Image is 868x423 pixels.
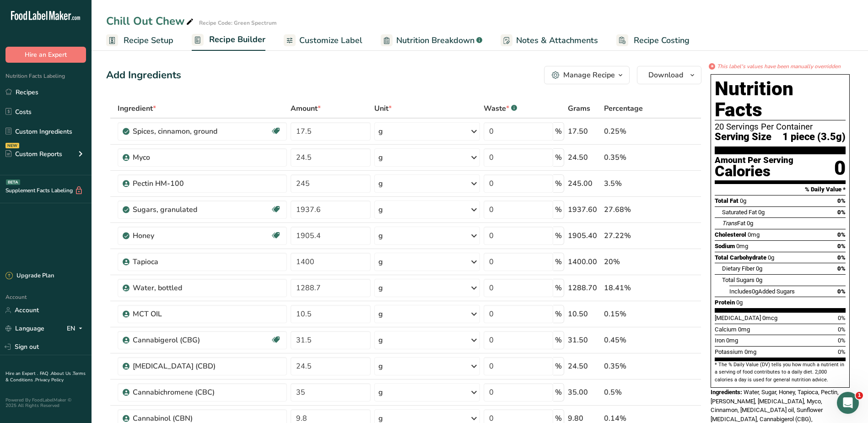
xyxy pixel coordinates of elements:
[715,78,846,120] h1: Nutrition Facts
[124,34,173,47] span: Recipe Setup
[838,326,846,333] span: 0%
[604,152,658,163] div: 0.35%
[378,309,383,320] div: g
[5,370,38,377] a: Hire an Expert .
[717,62,841,70] i: This label's values have been manually overridden
[568,335,600,346] div: 31.50
[838,337,846,344] span: 0%
[5,320,44,336] a: Language
[118,103,156,114] span: Ingredient
[837,288,846,295] span: 0%
[378,204,383,215] div: g
[834,156,846,180] div: 0
[378,335,383,346] div: g
[722,265,755,272] span: Dietary Fiber
[837,243,846,249] span: 0%
[604,178,658,189] div: 3.5%
[396,34,474,47] span: Nutrition Breakdown
[604,103,643,114] span: Percentage
[715,348,743,355] span: Potassium
[604,230,658,241] div: 27.22%
[106,68,181,83] div: Add Ingredients
[604,256,658,267] div: 20%
[637,66,701,84] button: Download
[106,30,173,51] a: Recipe Setup
[133,256,247,267] div: Tapioca
[291,103,321,114] span: Amount
[5,271,54,281] div: Upgrade Plan
[568,256,600,267] div: 1400.00
[378,282,383,293] div: g
[6,179,20,185] div: BETA
[35,377,64,383] a: Privacy Policy
[133,204,247,215] div: Sugars, granulated
[133,335,247,346] div: Cannabigerol (CBG)
[133,126,247,137] div: Spices, cinnamon, ground
[837,392,859,414] iframe: Intercom live chat
[756,265,762,272] span: 0g
[837,254,846,261] span: 0%
[378,230,383,241] div: g
[838,315,846,321] span: 0%
[604,204,658,215] div: 27.68%
[715,254,766,261] span: Total Carbohydrate
[752,288,758,295] span: 0g
[133,152,247,163] div: Myco
[715,184,846,195] section: % Daily Value *
[133,178,247,189] div: Pectin HM-100
[51,370,73,377] a: About Us .
[736,299,743,306] span: 0g
[568,230,600,241] div: 1905.40
[838,348,846,355] span: 0%
[740,197,746,204] span: 0g
[501,30,598,51] a: Notes & Attachments
[715,231,746,238] span: Cholesterol
[736,243,748,249] span: 0mg
[568,103,590,114] span: Grams
[5,397,86,408] div: Powered By FoodLabelMaker © 2025 All Rights Reserved
[856,392,863,399] span: 1
[604,309,658,320] div: 0.15%
[568,204,600,215] div: 1937.60
[568,387,600,398] div: 35.00
[284,30,362,51] a: Customize Label
[715,337,725,344] span: Iron
[604,282,658,293] div: 18.41%
[133,282,247,293] div: Water, bottled
[729,288,795,295] span: Includes Added Sugars
[726,337,738,344] span: 0mg
[837,265,846,272] span: 0%
[758,209,765,216] span: 0g
[604,335,658,346] div: 0.45%
[747,220,753,227] span: 0g
[568,152,600,163] div: 24.50
[378,387,383,398] div: g
[5,143,19,148] div: NEW
[378,126,383,137] div: g
[378,361,383,372] div: g
[715,315,761,321] span: [MEDICAL_DATA]
[634,34,690,47] span: Recipe Costing
[604,387,658,398] div: 0.5%
[604,126,658,137] div: 0.25%
[568,126,600,137] div: 17.50
[837,209,846,216] span: 0%
[604,361,658,372] div: 0.35%
[715,361,846,384] section: * The % Daily Value (DV) tells you how much a nutrient in a serving of food contributes to a dail...
[378,256,383,267] div: g
[722,277,755,283] span: Total Sugars
[715,156,793,165] div: Amount Per Serving
[837,231,846,238] span: 0%
[192,29,265,51] a: Recipe Builder
[209,33,265,46] span: Recipe Builder
[568,178,600,189] div: 245.00
[133,230,247,241] div: Honey
[715,122,846,131] div: 20 Servings Per Container
[715,131,771,143] span: Serving Size
[711,389,742,396] span: Ingredients:
[5,149,62,159] div: Custom Reports
[715,299,735,306] span: Protein
[199,19,277,27] div: Recipe Code: Green Spectrum
[133,309,247,320] div: MCT OIL
[722,209,757,216] span: Saturated Fat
